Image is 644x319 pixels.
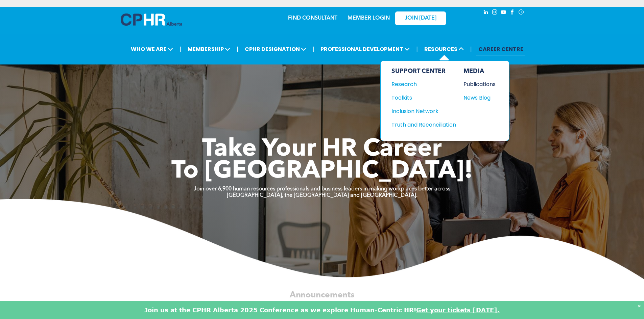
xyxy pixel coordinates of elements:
[470,42,472,56] li: |
[290,291,355,299] span: Announcements
[500,8,507,18] a: youtube
[171,159,473,184] span: To [GEOGRAPHIC_DATA]!
[405,15,436,22] span: JOIN [DATE]
[391,68,456,75] div: SUPPORT CENTER
[391,121,450,129] div: Truth and Reconciliation
[638,302,641,309] div: Dismiss notification
[518,8,525,18] a: Social network
[237,42,238,56] li: |
[227,193,418,198] strong: [GEOGRAPHIC_DATA], the [GEOGRAPHIC_DATA] and [GEOGRAPHIC_DATA].
[129,43,175,55] span: WHO WE ARE
[422,43,466,55] span: RESOURCES
[391,107,450,115] div: Inclusion Network
[391,121,456,129] a: Truth and Reconciliation
[202,137,442,162] span: Take Your HR Career
[288,16,337,21] a: FIND CONSULTANT
[348,16,390,21] a: MEMBER LOGIN
[416,306,500,314] a: Get your tickets [DATE].
[416,42,418,56] li: |
[463,94,493,102] div: News Blog
[186,43,232,55] span: MEMBERSHIP
[482,8,490,18] a: linkedin
[463,94,496,102] a: News Blog
[144,306,416,314] font: Join us at the CPHR Alberta 2025 Conference as we explore Human-Centric HR!
[243,43,308,55] span: CPHR DESIGNATION
[391,94,450,102] div: Toolkits
[318,43,412,55] span: PROFESSIONAL DEVELOPMENT
[395,11,446,25] a: JOIN [DATE]
[180,42,181,56] li: |
[391,107,456,115] a: Inclusion Network
[476,43,525,55] a: CAREER CENTRE
[121,14,182,26] img: A blue and white logo for cp alberta
[391,80,456,88] a: Research
[463,68,496,75] div: MEDIA
[491,8,499,18] a: instagram
[463,80,493,88] div: Publications
[313,42,314,56] li: |
[509,8,516,18] a: facebook
[391,94,456,102] a: Toolkits
[391,80,450,88] div: Research
[194,186,450,192] strong: Join over 6,900 human resources professionals and business leaders in making workplaces better ac...
[463,80,496,88] a: Publications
